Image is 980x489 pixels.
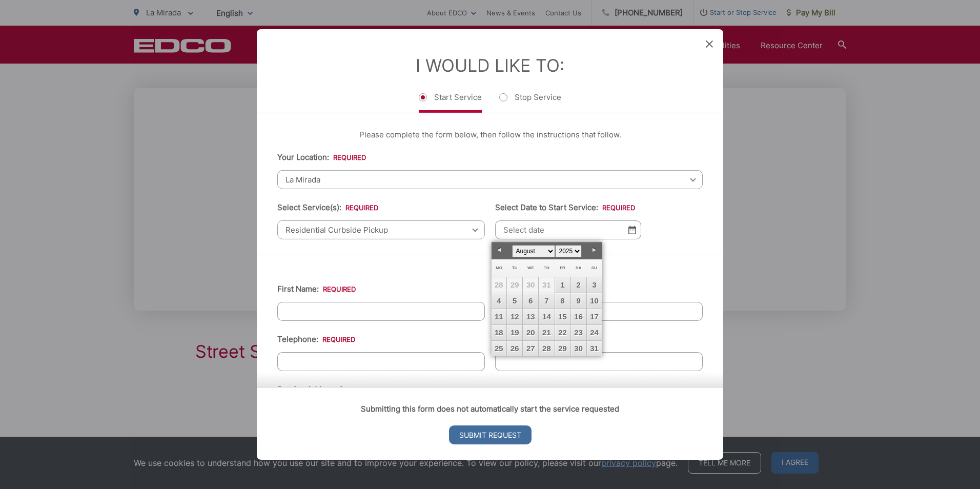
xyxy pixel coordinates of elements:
label: First Name: [277,284,356,294]
input: Select date [495,220,641,239]
span: Monday [496,266,502,270]
span: Thursday [544,266,549,270]
select: Select year [555,245,582,257]
label: I Would Like To: [416,55,564,76]
span: 30 [523,277,538,293]
a: 25 [492,341,507,356]
a: Next [587,242,602,258]
a: 10 [587,293,602,309]
label: Start Service [419,92,482,113]
label: Telephone: [277,335,355,344]
span: Wednesday [527,266,534,270]
span: Friday [560,266,565,270]
a: 15 [555,309,570,324]
strong: Submitting this form does not automatically start the service requested [361,404,619,414]
a: 16 [571,309,586,324]
img: Select date [628,226,636,234]
label: Your Location: [277,153,366,162]
a: 14 [539,309,554,324]
a: 30 [571,341,586,356]
label: Select Service(s): [277,203,378,212]
a: 7 [539,293,554,309]
a: 3 [587,277,602,293]
span: Tuesday [512,266,518,270]
span: 29 [507,277,522,293]
a: 2 [571,277,586,293]
a: 21 [539,325,554,340]
a: 5 [507,293,522,309]
a: 9 [571,293,586,309]
a: 4 [492,293,507,309]
span: Saturday [576,266,581,270]
label: Stop Service [499,92,561,113]
a: 12 [507,309,522,324]
span: Residential Curbside Pickup [277,220,485,239]
a: 22 [555,325,570,340]
span: La Mirada [277,170,703,189]
select: Select month [512,245,555,257]
a: 11 [492,309,507,324]
a: 26 [507,341,522,356]
a: 20 [523,325,538,340]
span: Sunday [591,266,597,270]
a: 23 [571,325,586,340]
a: 1 [555,277,570,293]
a: 31 [587,341,602,356]
a: 28 [539,341,554,356]
label: Select Date to Start Service: [495,203,635,212]
p: Please complete the form below, then follow the instructions that follow. [277,129,703,141]
a: Prev [492,242,507,258]
a: 18 [492,325,507,340]
span: 28 [492,277,507,293]
a: 6 [523,293,538,309]
a: 17 [587,309,602,324]
a: 24 [587,325,602,340]
a: 29 [555,341,570,356]
a: 13 [523,309,538,324]
a: 27 [523,341,538,356]
a: 19 [507,325,522,340]
span: 31 [539,277,554,293]
a: 8 [555,293,570,309]
input: Submit Request [449,425,532,444]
